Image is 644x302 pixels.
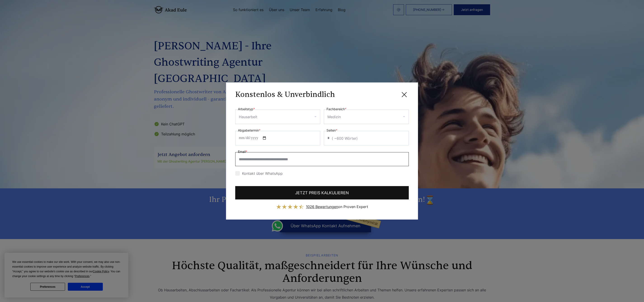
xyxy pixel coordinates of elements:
[306,203,368,210] div: on Proven Expert
[235,171,283,176] label: Kontakt über WhatsApp
[306,204,338,209] span: 1026 Bewertungen
[235,186,409,199] button: JETZT PREIS KALKULIEREN
[327,128,337,133] label: Seiten
[238,149,247,154] label: Email
[327,106,346,112] label: Fachbereich
[235,90,335,99] h3: Konstenlos & Unverbindlich
[239,113,257,120] div: Hausarbeit
[238,106,255,112] label: Arbeitstyp
[238,128,261,133] label: Abgabetermin
[327,113,341,120] div: Medizin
